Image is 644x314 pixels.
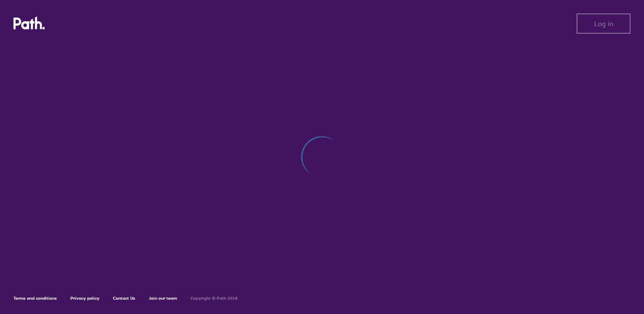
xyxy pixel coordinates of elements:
[113,295,135,301] a: Contact Us
[13,295,57,301] a: Terms and conditions
[70,295,99,301] a: Privacy policy
[577,13,631,34] button: Log in
[149,295,177,301] a: Join our team
[191,296,238,301] h6: Copyright © Path 2018
[594,20,613,27] span: Log in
